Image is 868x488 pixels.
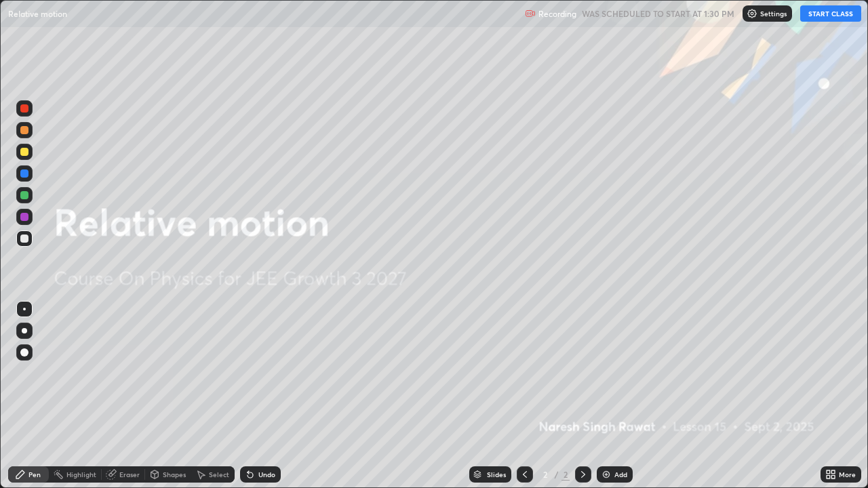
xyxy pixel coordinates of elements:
[538,9,576,19] p: Recording
[28,471,41,478] div: Pen
[760,10,787,17] p: Settings
[209,471,229,478] div: Select
[163,471,186,478] div: Shapes
[487,471,506,478] div: Slides
[555,470,559,479] div: /
[119,471,140,478] div: Eraser
[601,469,612,480] img: add-slide-button
[747,8,757,19] img: class-settings-icons
[8,8,67,19] p: Relative motion
[66,471,96,478] div: Highlight
[538,470,552,479] div: 2
[258,471,275,478] div: Undo
[839,471,856,478] div: More
[525,8,536,19] img: recording.375f2c34.svg
[582,7,734,20] h5: WAS SCHEDULED TO START AT 1:30 PM
[614,471,627,478] div: Add
[800,5,861,22] button: START CLASS
[561,468,570,481] div: 2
